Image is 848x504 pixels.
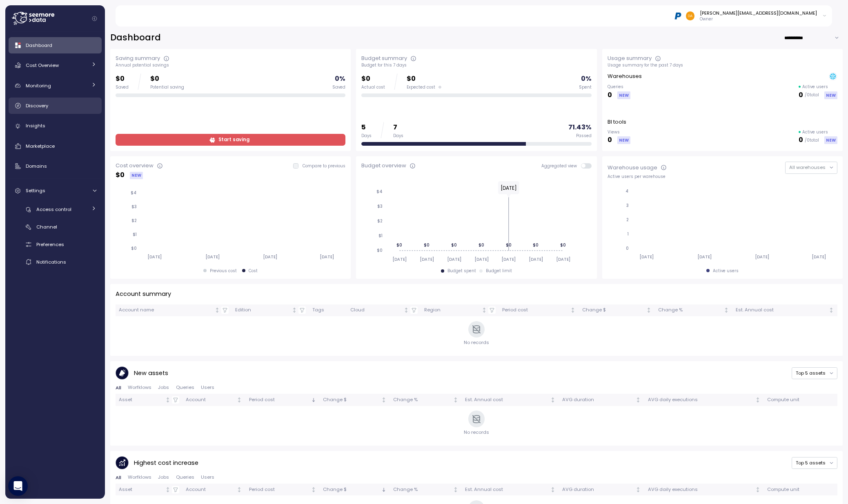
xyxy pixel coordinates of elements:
[462,394,559,406] th: Est. Annual costNot sorted
[158,475,169,480] span: Jobs
[617,136,630,144] div: NEW
[201,385,214,390] span: Users
[116,162,154,170] div: Cost overview
[323,396,380,404] div: Change $
[176,385,194,390] span: Queries
[393,486,452,493] div: Change %
[26,143,55,149] span: Marketplace
[131,218,137,223] tspan: $2
[311,397,316,403] div: Sorted descending
[767,396,834,404] div: Compute unit
[421,304,499,316] th: RegionNot sorted
[686,11,694,20] img: 48afdbe2e260b3f1599ee2f418cb8277
[9,98,102,114] a: Discovery
[608,129,630,135] p: Views
[767,486,834,493] div: Compute unit
[559,394,645,406] th: AVG durationNot sorted
[119,306,213,314] div: Account name
[128,475,151,480] span: Worfklows
[562,396,634,404] div: AVG duration
[116,54,160,62] div: Saving summary
[812,254,826,260] tspan: [DATE]
[559,484,645,495] th: AVG durationNot sorted
[361,84,385,90] div: Actual cost
[392,257,407,262] tspan: [DATE]
[462,484,559,495] th: Est. Annual costNot sorted
[502,257,516,262] tspan: [DATE]
[249,268,258,274] div: Cost
[165,397,171,403] div: Not sorted
[755,487,761,493] div: Not sorted
[407,84,435,90] span: Expected cost
[116,475,121,480] span: All
[377,218,383,224] tspan: $2
[447,268,476,274] div: Budget spent
[26,163,47,169] span: Domains
[116,304,232,316] th: Account nameNot sorted
[361,62,591,68] div: Budget for this 7 days
[134,369,168,378] p: New assets
[625,189,629,194] tspan: 4
[560,242,566,248] tspan: $0
[639,254,654,260] tspan: [DATE]
[131,246,137,251] tspan: $0
[9,255,102,269] a: Notifications
[608,84,630,90] p: Queries
[447,257,461,262] tspan: [DATE]
[116,170,125,181] p: $ 0
[323,486,380,493] div: Change $
[9,203,102,216] a: Access control
[116,386,121,390] span: All
[36,206,71,213] span: Access control
[165,487,171,493] div: Not sorted
[9,37,102,53] a: Dashboard
[218,134,249,145] span: Start saving
[186,396,236,404] div: Account
[9,78,102,94] a: Monitoring
[347,304,421,316] th: CloudNot sorted
[608,164,657,172] div: Warehouse usage
[700,10,817,16] div: [PERSON_NAME][EMAIL_ADDRESS][DOMAIN_NAME]
[799,135,803,146] p: 0
[608,62,837,68] div: Usage summary for the past 7 days
[201,475,214,480] span: Users
[361,133,372,139] div: Days
[499,304,579,316] th: Period costNot sorted
[579,84,592,90] div: Spent
[377,248,383,253] tspan: $0
[407,73,441,84] p: $0
[568,122,592,133] p: 71.43 %
[147,254,162,260] tspan: [DATE]
[116,73,129,84] p: $0
[802,129,828,135] p: Active users
[626,203,629,208] tspan: 3
[9,138,102,154] a: Marketplace
[9,158,102,174] a: Domains
[128,385,151,390] span: Worfklows
[451,242,457,248] tspan: $0
[550,397,556,403] div: Not sorted
[541,163,581,169] span: Aggregated view
[183,394,246,406] th: AccountNot sorted
[249,396,309,404] div: Period cost
[608,118,626,126] p: BI tools
[465,396,549,404] div: Est. Annual cost
[424,242,430,248] tspan: $0
[658,306,722,314] div: Change %
[246,484,320,495] th: Period costNot sorted
[635,397,641,403] div: Not sorted
[608,54,652,62] div: Usage summary
[674,11,682,20] img: 68b03c81eca7ebbb46a2a292.PNG
[361,122,372,133] p: 5
[626,246,629,251] tspan: 0
[635,487,641,493] div: Not sorted
[119,396,164,404] div: Asset
[311,487,316,493] div: Not sorted
[381,487,387,493] div: Sorted descending
[26,82,51,89] span: Monitoring
[249,486,309,493] div: Period cost
[36,259,66,265] span: Notifications
[617,91,630,99] div: NEW
[453,487,458,493] div: Not sorted
[700,16,817,22] p: Owner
